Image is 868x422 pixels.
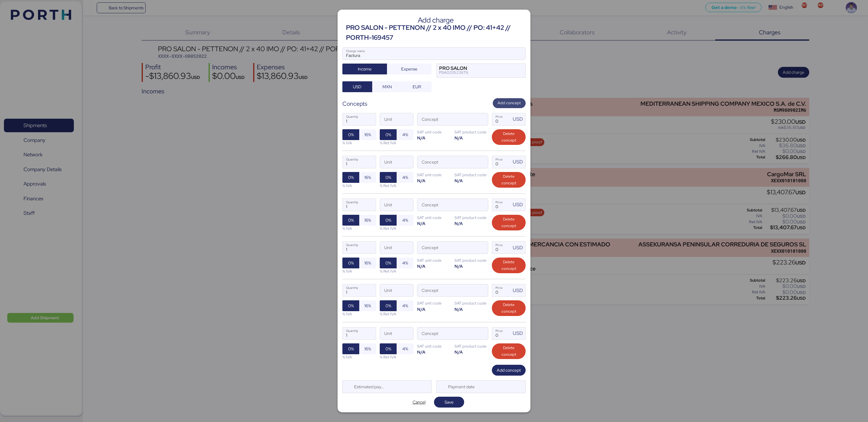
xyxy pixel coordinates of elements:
button: 0% [380,172,397,183]
div: SAT unit code [417,129,451,135]
input: Quantity [343,156,376,168]
button: 0% [342,129,359,140]
div: PSA0205236T6 [439,70,468,75]
input: Concept [417,199,473,211]
div: % IVA [342,140,376,146]
span: 0% [348,217,354,224]
span: Add concept [497,367,521,374]
button: 16% [359,172,376,183]
span: Save [445,399,454,406]
button: 16% [359,300,376,311]
span: EUR [413,83,421,90]
button: 0% [380,129,397,140]
span: 4% [402,345,408,352]
span: MXN [382,83,392,90]
button: Income [342,64,387,74]
button: 4% [397,129,414,140]
span: 0% [348,174,354,181]
span: 0% [385,302,391,309]
span: Delete concept [497,302,521,315]
input: Quantity [343,113,376,125]
button: ConceptConcept [475,114,488,127]
input: Price [492,242,511,254]
div: SAT product code [454,258,488,263]
span: 16% [364,131,371,138]
input: Concept [417,113,473,125]
input: Quantity [343,327,376,339]
input: Price [492,199,511,211]
button: 0% [380,215,397,226]
input: Charge name [343,48,525,60]
input: Concept [417,156,473,168]
button: ConceptConcept [475,329,488,341]
span: 4% [402,259,408,267]
div: SAT product code [454,343,488,349]
input: Unit [380,327,413,339]
input: Unit [380,199,413,211]
span: Add concept [498,100,521,106]
button: MXN [372,81,402,92]
div: % Ret IVA [380,311,414,317]
span: USD [353,83,361,90]
button: 16% [359,215,376,226]
input: Quantity [343,242,376,254]
span: 0% [385,259,391,267]
input: Price [492,327,511,339]
div: N/A [454,263,488,269]
span: 4% [402,217,408,224]
button: Delete concept [492,258,526,273]
div: N/A [417,263,451,269]
div: SAT product code [454,172,488,178]
div: % Ret IVA [380,354,414,360]
div: SAT product code [454,129,488,135]
button: Delete concept [492,215,526,230]
span: 0% [348,345,354,352]
span: 4% [402,174,408,181]
span: 16% [364,259,371,267]
button: 0% [342,300,359,311]
button: Delete concept [492,300,526,316]
button: Delete concept [492,172,526,188]
div: N/A [454,349,488,355]
div: % IVA [342,354,376,360]
span: 4% [402,302,408,309]
button: Delete concept [492,129,526,145]
input: Unit [380,284,413,296]
span: 16% [364,345,371,352]
button: 4% [397,343,414,354]
button: 0% [380,258,397,268]
button: 0% [342,343,359,354]
div: N/A [454,178,488,183]
div: USD [513,330,525,337]
div: N/A [417,349,451,355]
span: 0% [385,217,391,224]
button: 0% [342,215,359,226]
div: N/A [417,220,451,226]
button: 4% [397,300,414,311]
div: N/A [417,306,451,312]
button: Expense [387,64,432,74]
button: 16% [359,129,376,140]
button: EUR [402,81,432,92]
input: Concept [417,284,473,296]
div: % IVA [342,183,376,189]
input: Quantity [343,199,376,211]
input: Unit [380,156,413,168]
button: Cancel [404,397,434,408]
button: 16% [359,258,376,268]
div: Add charge [346,17,526,23]
div: SAT unit code [417,172,451,178]
div: PRO SALON [439,66,468,70]
div: SAT unit code [417,215,451,220]
div: SAT unit code [417,258,451,263]
button: Delete concept [492,343,526,359]
div: SAT product code [454,215,488,220]
span: Delete concept [497,216,521,229]
div: N/A [454,220,488,226]
span: 16% [364,217,371,224]
span: Delete concept [497,130,521,144]
span: 16% [364,302,371,309]
span: 4% [402,131,408,138]
div: N/A [454,135,488,141]
button: ConceptConcept [475,200,488,213]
